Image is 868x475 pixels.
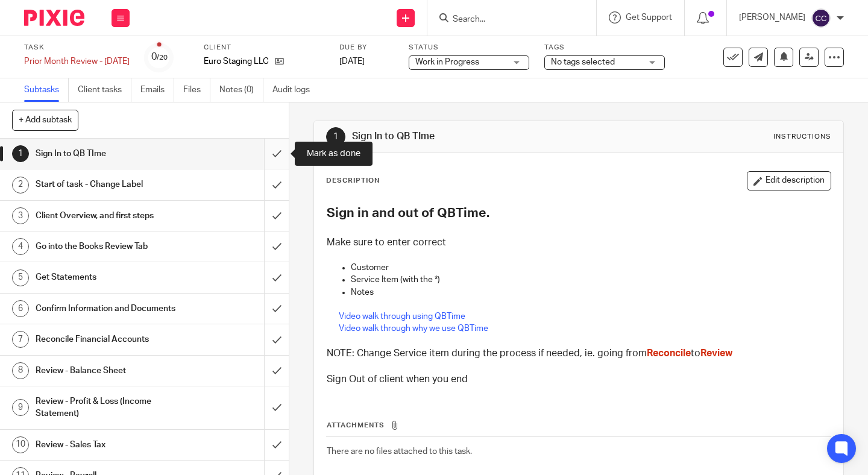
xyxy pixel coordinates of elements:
button: Edit description [747,171,831,190]
span: Work in Progress [415,58,479,66]
div: 4 [12,238,29,255]
h3: Sign Out of client when you end [327,373,831,386]
h1: Review - Profit & Loss (Income Statement) [36,392,180,423]
span: Attachments [327,422,385,429]
button: + Add subtask [12,110,78,130]
h3: NOTE: Change Service item during the process if needed, ie. going from to [327,347,831,360]
div: 0 [151,50,168,64]
h3: Make sure to enter correct [327,236,831,249]
h1: Start of task - Change Label [36,175,180,193]
a: Files [183,78,210,102]
div: 10 [12,436,29,453]
h1: Sign In to QB TIme [352,130,605,143]
p: Customer [351,262,831,274]
span: Review [700,348,732,358]
p: Service Item (with the *) [351,274,831,286]
small: /20 [157,54,168,61]
div: 3 [12,207,29,224]
h1: Sign In to QB TIme [36,145,180,163]
label: Status [409,43,529,52]
span: There are no files attached to this task. [327,447,472,456]
p: Description [326,176,380,186]
span: Reconcile [647,348,691,358]
p: Euro Staging LLC [204,55,269,68]
div: 6 [12,300,29,317]
a: Notes (0) [219,78,263,102]
span: Get Support [626,13,672,22]
label: Client [204,43,324,52]
img: Pixie [24,10,84,26]
div: Prior Month Review - [DATE] [24,55,130,68]
input: Search [451,14,560,25]
p: Notes [351,286,831,298]
div: 9 [12,399,29,416]
h1: Confirm Information and Documents [36,300,180,318]
h1: Client Overview, and first steps [36,207,180,225]
div: 2 [12,177,29,193]
span: No tags selected [551,58,615,66]
h1: Get Statements [36,268,180,286]
a: Client tasks [78,78,131,102]
h1: Review - Sales Tax [36,436,180,454]
div: 1 [12,145,29,162]
span: [DATE] [339,57,365,66]
div: Prior Month Review - July 2025 [24,55,130,68]
label: Due by [339,43,394,52]
div: 1 [326,127,345,146]
h1: Go into the Books Review Tab [36,237,180,256]
div: 5 [12,269,29,286]
h1: Reconcile Financial Accounts [36,330,180,348]
div: Instructions [773,132,831,142]
a: Video walk through using QBTime [339,312,465,321]
h1: Review - Balance Sheet [36,362,180,380]
div: 8 [12,362,29,379]
div: 7 [12,331,29,348]
a: Audit logs [272,78,319,102]
label: Task [24,43,130,52]
strong: Sign in and out of QBTime. [327,207,489,219]
a: Subtasks [24,78,69,102]
label: Tags [544,43,665,52]
img: svg%3E [811,8,831,28]
p: [PERSON_NAME] [739,11,805,24]
a: Emails [140,78,174,102]
a: Video walk through why we use QBTime [339,324,488,333]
